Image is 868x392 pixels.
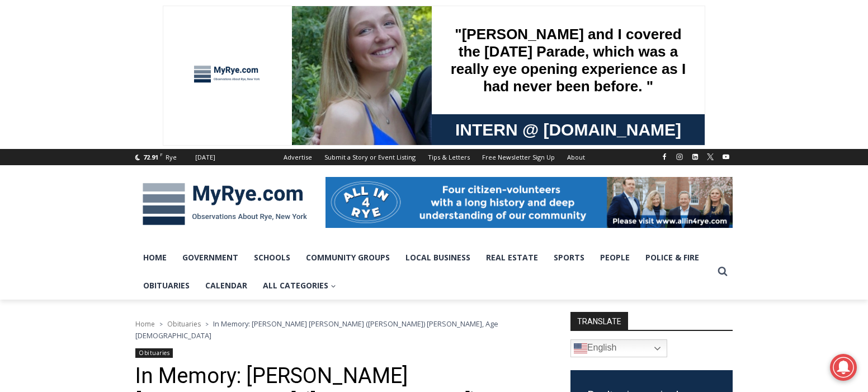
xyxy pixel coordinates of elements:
span: Open Tues. - Sun. [PHONE_NUMBER] [3,115,110,158]
a: People [592,244,638,272]
nav: Primary Navigation [135,244,713,300]
a: Community Groups [298,244,398,272]
a: Instagram [673,150,686,164]
div: Rye [166,152,177,162]
a: Facebook [658,150,671,164]
img: MyRye.com [135,175,314,234]
a: Real Estate [478,244,546,272]
div: "the precise, almost orchestrated movements of cutting and assembling sushi and [PERSON_NAME] mak... [115,70,159,134]
a: Free Newsletter Sign Up [476,149,561,165]
span: > [159,320,163,328]
a: YouTube [719,150,733,164]
img: en [574,342,587,355]
span: 72.91 [143,153,158,161]
a: Obituaries [167,319,201,329]
span: F [160,151,163,157]
a: English [570,339,667,357]
a: Tips & Letters [422,149,476,165]
div: "[PERSON_NAME] and I covered the [DATE] Parade, which was a really eye opening experience as I ha... [282,1,529,109]
a: About [561,149,591,165]
span: > [205,320,209,328]
nav: Breadcrumbs [135,318,541,341]
a: Obituaries [135,272,197,300]
strong: TRANSLATE [570,312,628,330]
a: Intern @ [DOMAIN_NAME] [269,109,542,139]
a: Calendar [197,272,255,300]
a: Government [174,244,246,272]
a: Home [135,244,174,272]
span: In Memory: [PERSON_NAME] [PERSON_NAME] ([PERSON_NAME]) [PERSON_NAME], Age [DEMOGRAPHIC_DATA] [135,319,498,340]
a: X [704,150,717,164]
a: Linkedin [688,150,702,164]
a: Home [135,319,155,329]
span: Intern @ [DOMAIN_NAME] [293,111,518,137]
a: Local Business [398,244,478,272]
button: Child menu of All Categories [255,272,344,300]
button: View Search Form [713,262,733,282]
nav: Secondary Navigation [277,149,591,165]
a: Advertise [277,149,318,165]
a: Police & Fire [638,244,707,272]
a: Schools [246,244,298,272]
a: Submit a Story or Event Listing [318,149,422,165]
img: All in for Rye [325,177,733,227]
a: Obituaries [135,348,173,358]
a: Sports [546,244,592,272]
a: Open Tues. - Sun. [PHONE_NUMBER] [1,113,112,139]
div: [DATE] [195,152,215,162]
